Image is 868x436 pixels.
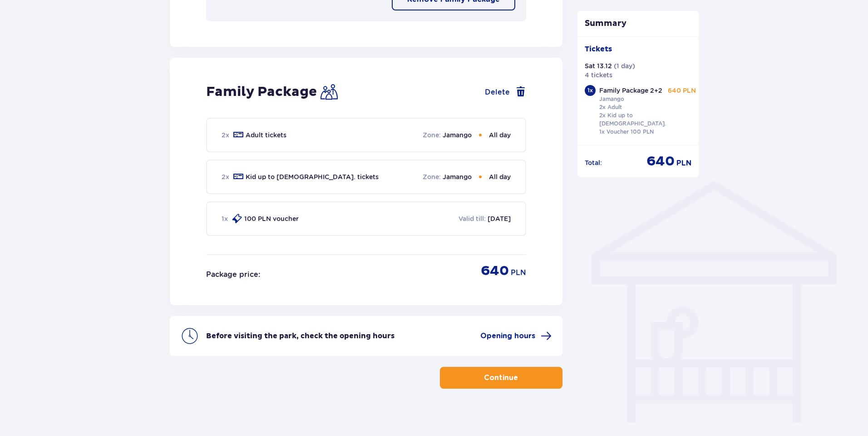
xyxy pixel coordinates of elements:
[599,86,662,95] p: Family Package 2+2
[423,130,441,140] p: Zone :
[585,158,602,167] p: Total :
[244,214,299,223] p: 100 PLN voucher
[440,367,562,389] button: Continue
[488,214,511,223] p: [DATE]
[480,331,552,341] a: Opening hours
[258,270,260,280] p: :
[668,86,696,95] p: 640 PLN
[480,331,535,341] span: Opening hours
[511,268,526,278] p: PLN
[222,214,228,223] p: 1 x
[614,61,635,70] p: ( 1 day )
[585,70,612,80] p: 4 tickets
[423,172,441,181] p: Zone :
[459,214,486,223] p: Valid till :
[585,44,612,54] p: Tickets
[599,103,666,136] p: 2x Adult 2x Kid up to [DEMOGRAPHIC_DATA]. 1x Voucher 100 PLN
[222,130,229,140] p: 2 x
[489,172,511,181] p: All day
[206,270,258,280] p: Package price
[246,130,286,140] p: Adult tickets
[599,95,624,103] p: Jamango
[577,18,699,29] p: Summary
[485,86,526,97] button: Delete
[585,85,596,96] div: 1 x
[206,83,317,100] h2: Family Package
[676,158,691,168] span: PLN
[321,83,338,100] img: Family Icon
[585,61,612,70] p: Sat 13.12
[222,172,229,181] p: 2 x
[646,153,675,170] span: 640
[246,172,379,181] p: Kid up to [DEMOGRAPHIC_DATA]. tickets
[206,331,395,341] p: Before visiting the park, check the opening hours
[443,172,472,181] p: Jamango
[484,373,518,383] p: Continue
[443,130,472,140] p: Jamango
[481,262,509,280] p: 640
[489,130,511,140] p: All day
